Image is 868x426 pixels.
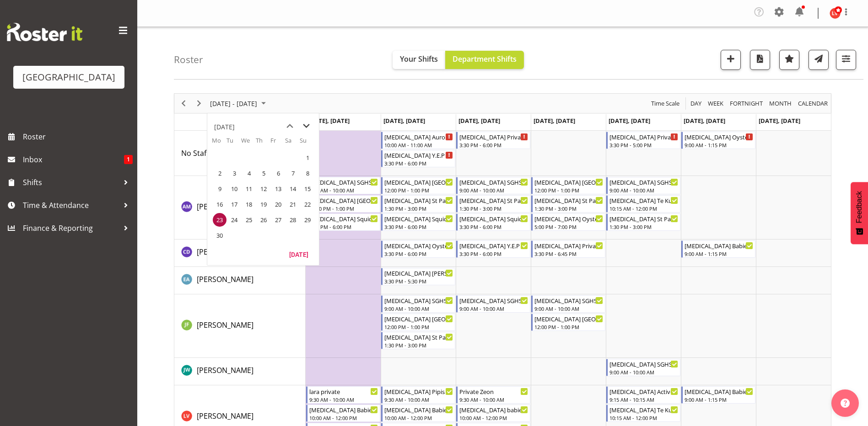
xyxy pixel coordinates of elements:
div: [MEDICAL_DATA] [GEOGRAPHIC_DATA] [384,177,453,186]
span: Saturday, September 14, 2024 [286,182,300,196]
th: Fr [270,136,285,150]
span: Monday, September 30, 2024 [213,229,226,242]
div: Angela Murdoch"s event - T3 Newfield Begin From Thursday, September 26, 2024 at 12:00:00 PM GMT+1... [531,177,605,194]
button: Download a PDF of the roster according to the set date range. [750,50,770,70]
div: title [214,118,235,136]
div: No Staff Member"s event - T3 Oyster/Squids Begin From Saturday, September 28, 2024 at 9:00:00 AM ... [681,132,755,149]
span: [DATE], [DATE] [759,117,800,125]
div: lara private [309,387,378,396]
span: 1 [124,155,133,164]
div: No Staff Member"s event - T3 Privates Begin From Wednesday, September 25, 2024 at 3:30:00 PM GMT+... [456,132,530,149]
td: Eloise Andrews resource [174,267,306,294]
div: Previous [176,94,191,113]
div: Angela Murdoch"s event - T3 Squids Begin From Tuesday, September 24, 2024 at 3:30:00 PM GMT+12:00... [381,213,455,231]
td: No Staff Member resource [174,131,306,176]
div: Lara Von Fintel"s event - lara private Begin From Monday, September 23, 2024 at 9:30:00 AM GMT+12... [306,386,380,404]
div: Angela Murdoch"s event - T3 Newfield Begin From Monday, September 23, 2024 at 12:00:00 PM GMT+12:... [306,195,380,213]
div: 9:00 AM - 10:00 AM [609,186,678,194]
div: 1:30 PM - 3:00 PM [534,205,603,212]
div: [MEDICAL_DATA] Y.E.P [384,150,453,160]
div: Lara Von Fintel"s event - T3 Babies Begin From Monday, September 23, 2024 at 10:00:00 AM GMT+12:0... [306,405,380,422]
div: 9:00 AM - 10:00 AM [384,305,453,312]
div: 3:30 PM - 6:00 PM [309,223,378,230]
div: [MEDICAL_DATA] St Patricks [384,332,453,341]
span: [DATE], [DATE] [383,117,425,125]
div: 10:00 AM - 12:00 PM [309,414,378,421]
div: 12:00 PM - 1:00 PM [384,323,453,330]
span: Tuesday, September 10, 2024 [227,182,241,196]
div: [MEDICAL_DATA] St Patricks [534,196,603,205]
div: Ceara Dennison"s event - T3 Y.E.P Begin From Wednesday, September 25, 2024 at 3:30:00 PM GMT+12:0... [456,240,530,258]
div: [MEDICAL_DATA] Y.E.P [459,241,528,250]
div: [MEDICAL_DATA] babies [459,405,528,414]
span: Monday, September 9, 2024 [213,182,226,196]
div: 3:30 PM - 5:00 PM [609,141,678,149]
div: 10:15 AM - 12:00 PM [609,205,678,212]
div: Lara Von Fintel"s event - T3 Te Kura Begin From Friday, September 27, 2024 at 10:15:00 AM GMT+12:... [606,405,680,422]
div: Lara Von Fintel"s event - T3 Babies Begin From Tuesday, September 24, 2024 at 10:00:00 AM GMT+12:... [381,405,455,422]
div: [MEDICAL_DATA] St Patricks [384,196,453,205]
span: Roster [23,130,133,144]
div: 9:00 AM - 1:15 PM [685,396,753,403]
span: Wednesday, September 25, 2024 [242,213,256,227]
div: Angela Murdoch"s event - T3 Oysters/Privates Begin From Thursday, September 26, 2024 at 5:00:00 P... [531,213,605,231]
div: 10:15 AM - 12:00 PM [609,414,678,421]
a: [PERSON_NAME] [197,365,253,376]
div: [MEDICAL_DATA] Active Explore [609,387,678,396]
td: Monday, September 23, 2024 [212,212,226,228]
span: Week [707,98,724,109]
div: 12:00 PM - 1:00 PM [534,186,603,194]
span: Inbox [23,153,124,166]
div: [MEDICAL_DATA] Te Kura [609,196,678,205]
div: 1:30 PM - 3:00 PM [384,205,453,212]
div: Jane Fox"s event - T3 SGHS (MP) Begin From Thursday, September 26, 2024 at 9:00:00 AM GMT+12:00 E... [531,295,605,313]
div: [MEDICAL_DATA] SGHS (MP) [384,296,453,305]
div: 3:30 PM - 6:00 PM [384,160,453,167]
div: 12:00 PM - 1:00 PM [384,186,453,194]
div: [MEDICAL_DATA] Aurora [384,132,453,141]
span: Thursday, September 26, 2024 [257,213,270,227]
div: 3:30 PM - 6:00 PM [459,141,528,149]
button: previous month [281,118,298,134]
span: [DATE], [DATE] [534,117,575,125]
th: Su [300,136,314,150]
span: [PERSON_NAME] [197,320,253,330]
div: No Staff Member"s event - T3 Aurora Begin From Tuesday, September 24, 2024 at 10:00:00 AM GMT+12:... [381,132,455,149]
span: Thursday, September 19, 2024 [257,197,270,211]
div: Lara Von Fintel"s event - T3 Pipis Begin From Tuesday, September 24, 2024 at 9:30:00 AM GMT+12:00... [381,386,455,404]
span: Thursday, September 12, 2024 [257,182,270,196]
div: [MEDICAL_DATA] [GEOGRAPHIC_DATA] [534,177,603,186]
div: 10:00 AM - 12:00 PM [459,414,528,421]
td: Jane Fox resource [174,294,306,358]
div: [MEDICAL_DATA] Squid [309,214,378,223]
div: [MEDICAL_DATA] St Patricks [459,196,528,205]
a: [PERSON_NAME] [197,246,253,257]
div: 9:00 AM - 10:00 AM [534,305,603,312]
button: Filter Shifts [836,50,856,70]
th: We [241,136,256,150]
div: [MEDICAL_DATA] SGHS (MP) [459,177,528,186]
div: 12:00 PM - 1:00 PM [534,323,603,330]
div: 9:30 AM - 10:00 AM [384,396,453,403]
div: Lara Von Fintel"s event - T3 Babies/Privates Begin From Saturday, September 28, 2024 at 9:00:00 A... [681,386,755,404]
span: Finance & Reporting [23,221,119,235]
div: No Staff Member"s event - T3 Y.E.P Begin From Tuesday, September 24, 2024 at 3:30:00 PM GMT+12:00... [381,150,455,167]
span: [DATE], [DATE] [458,117,500,125]
div: 3:30 PM - 5:30 PM [384,277,453,285]
button: next month [298,118,314,134]
span: [DATE] - [DATE] [209,98,258,109]
span: Sunday, September 29, 2024 [301,213,314,227]
span: Monday, September 2, 2024 [213,166,226,180]
a: [PERSON_NAME] [197,410,253,421]
div: 3:30 PM - 6:00 PM [384,223,453,230]
div: 9:00 AM - 10:00 AM [459,305,528,312]
a: No Staff Member [181,148,240,159]
div: 5:00 PM - 7:00 PM [534,223,603,230]
span: Month [768,98,793,109]
div: [MEDICAL_DATA] [PERSON_NAME]'s Privates [384,268,453,277]
div: Angela Murdoch"s event - T3 SGHS (MP) Begin From Friday, September 27, 2024 at 9:00:00 AM GMT+12:... [606,177,680,194]
span: Department Shifts [453,54,517,64]
div: [MEDICAL_DATA] SGHS (MP) [609,177,678,186]
span: [PERSON_NAME] [197,274,253,284]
